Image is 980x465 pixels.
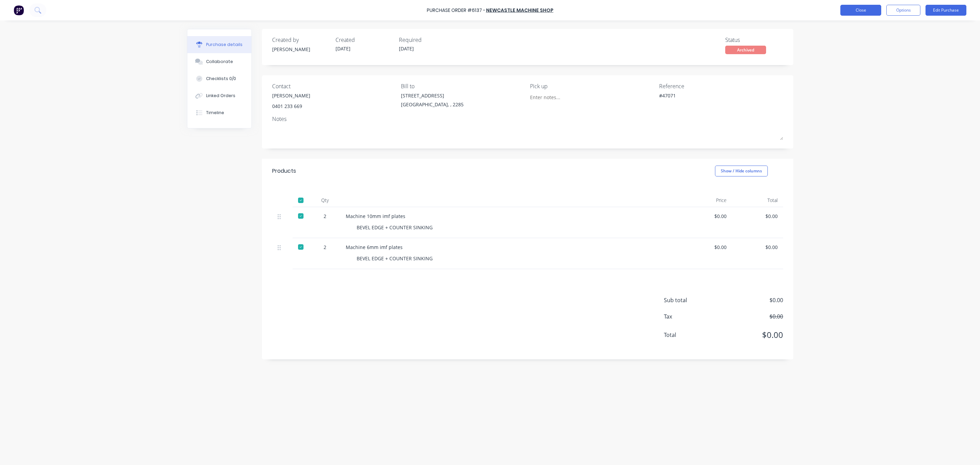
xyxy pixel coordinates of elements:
div: Price [681,193,732,207]
button: Options [886,5,920,16]
img: Factory [14,5,24,15]
div: $0.00 [686,244,727,251]
span: Tax [664,312,715,321]
button: Close [840,5,881,16]
div: Machine 10mm imf plates [346,213,675,220]
div: [GEOGRAPHIC_DATA], , 2285 [401,101,464,108]
div: BEVEL EDGE + COUNTER SINKING [357,253,433,263]
div: Products [272,167,296,175]
div: Purchase Order #6137 - [427,7,485,14]
div: Archived [725,46,766,54]
div: Timeline [206,110,224,116]
div: 2 [315,244,335,251]
a: NEWCASTLE MACHINE SHOP [486,7,554,14]
div: $0.00 [737,213,778,220]
div: Created [336,36,393,44]
div: Pick up [530,82,654,90]
div: Purchase details [206,42,243,48]
button: Linked Orders [187,87,251,104]
button: Collaborate [187,53,251,70]
div: Checklists 0/0 [206,76,236,82]
div: Machine 6mm imf plates [346,244,675,251]
button: Timeline [187,104,251,121]
div: Notes [272,115,783,123]
span: $0.00 [715,312,783,321]
button: Show / Hide columns [715,166,768,176]
div: Status [725,36,783,44]
div: Bill to [401,82,525,90]
div: Total [732,193,783,207]
div: Created by [272,36,330,44]
span: Sub total [664,296,715,304]
div: Qty [310,193,340,207]
div: Linked Orders [206,93,235,99]
div: 0401 233 669 [272,103,310,110]
span: Total [664,331,715,339]
button: Purchase details [187,36,251,53]
div: BEVEL EDGE + COUNTER SINKING [357,222,433,232]
div: $0.00 [737,244,778,251]
div: Contact [272,82,396,90]
textarea: #47071 [659,92,744,107]
span: $0.00 [715,296,783,304]
div: [PERSON_NAME] [272,92,310,99]
div: Reference [659,82,783,90]
div: [PERSON_NAME] [272,46,330,53]
div: [STREET_ADDRESS] [401,92,464,99]
div: $0.00 [686,213,727,220]
button: Checklists 0/0 [187,70,251,87]
div: Collaborate [206,59,233,65]
div: 2 [315,213,335,220]
span: $0.00 [715,329,783,341]
button: Edit Purchase [925,5,966,16]
div: Required [399,36,457,44]
input: Enter notes... [530,92,592,102]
